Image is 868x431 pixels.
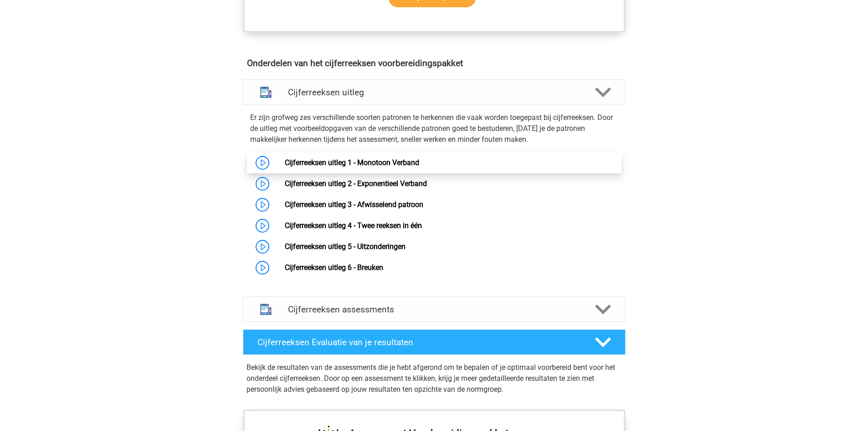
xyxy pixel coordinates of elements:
h4: Cijferreeksen assessments [288,304,580,315]
img: cijferreeksen assessments [254,298,277,321]
p: Bekijk de resultaten van de assessments die je hebt afgerond om te bepalen of je optimaal voorber... [247,362,622,395]
a: Cijferreeksen uitleg 2 - Exponentieel Verband [285,179,427,188]
a: Cijferreeksen uitleg 3 - Afwisselend patroon [285,200,423,209]
img: cijferreeksen uitleg [254,81,277,104]
a: Cijferreeksen uitleg 1 - Monotoon Verband [285,158,419,167]
a: Cijferreeksen uitleg 5 - Uitzonderingen [285,242,406,251]
a: assessments Cijferreeksen assessments [239,296,629,322]
a: Cijferreeksen uitleg 4 - Twee reeksen in één [285,221,422,230]
h4: Cijferreeksen uitleg [288,87,580,98]
h4: Onderdelen van het cijferreeksen voorbereidingspakket [247,58,621,68]
a: Cijferreeksen uitleg 6 - Breuken [285,263,383,272]
h4: Cijferreeksen Evaluatie van je resultaten [257,337,580,348]
a: Cijferreeksen Evaluatie van je resultaten [239,329,629,355]
a: uitleg Cijferreeksen uitleg [239,79,629,105]
p: Er zijn grofweg zes verschillende soorten patronen te herkennen die vaak worden toegepast bij cij... [250,112,618,145]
